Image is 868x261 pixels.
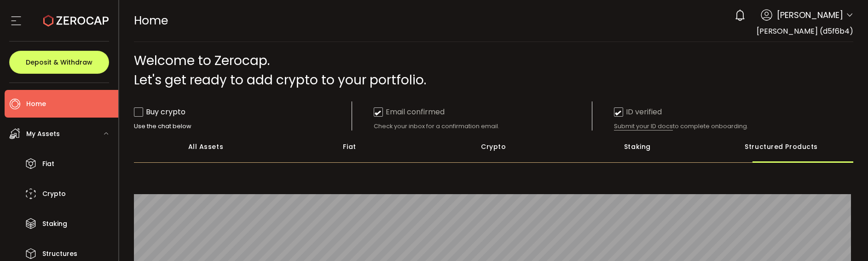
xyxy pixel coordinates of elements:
[566,130,710,163] div: Staking
[761,161,868,261] iframe: Chat Widget
[42,217,67,231] span: Staking
[134,51,854,90] div: Welcome to Zerocap. Let's get ready to add crypto to your portfolio.
[709,130,853,163] div: Structured Products
[278,130,422,163] div: Fiat
[9,51,109,74] button: Deposit & Withdraw
[422,130,566,163] div: Crypto
[374,106,445,118] div: Email confirmed
[757,26,853,36] span: [PERSON_NAME] (d5f6b4)
[614,122,673,130] span: Submit your ID docs
[42,157,54,171] span: Fiat
[26,59,93,65] span: Deposit & Withdraw
[134,130,278,163] div: All Assets
[374,122,592,130] div: Check your inbox for a confirmation email.
[777,9,843,21] span: [PERSON_NAME]
[134,106,185,118] div: Buy crypto
[42,247,77,261] span: Structures
[134,122,352,130] div: Use the chat below
[614,106,662,118] div: ID verified
[26,97,46,111] span: Home
[134,12,168,29] span: Home
[26,127,60,141] span: My Assets
[614,122,832,130] div: to complete onboarding.
[42,187,66,201] span: Crypto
